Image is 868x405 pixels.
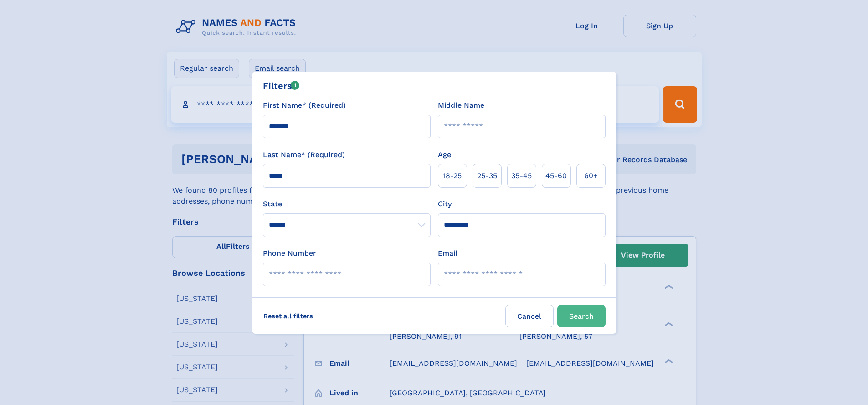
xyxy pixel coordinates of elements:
[545,170,567,181] span: 45‑60
[438,100,484,111] label: Middle Name
[438,149,451,160] label: Age
[263,199,431,210] label: State
[557,305,606,327] button: Search
[505,305,554,327] label: Cancel
[263,100,346,111] label: First Name* (Required)
[263,79,300,93] div: Filters
[511,170,532,181] span: 35‑45
[477,170,497,181] span: 25‑35
[263,248,316,259] label: Phone Number
[438,199,452,210] label: City
[443,170,462,181] span: 18‑25
[257,305,319,327] label: Reset all filters
[263,149,345,160] label: Last Name* (Required)
[584,170,598,181] span: 60+
[438,248,457,259] label: Email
